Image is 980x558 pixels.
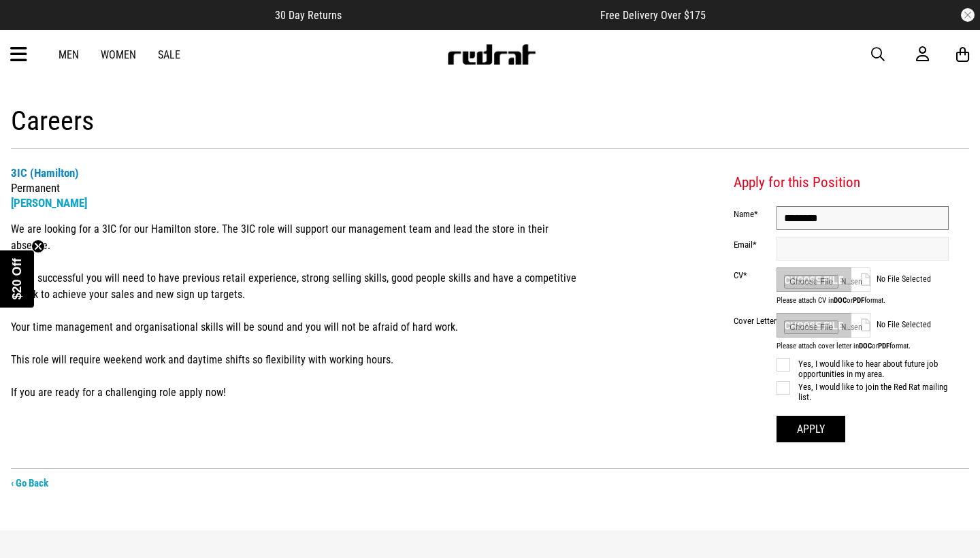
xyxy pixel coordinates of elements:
[10,258,24,299] span: $20 Off
[877,274,949,284] span: No File Selected
[59,48,79,61] a: Men
[734,209,777,219] label: Name*
[777,382,949,402] label: Yes, I would like to join the Red Rat mailing list.
[878,342,889,350] strong: PDF
[11,165,586,210] h2: Permanent
[11,477,48,489] a: ‹ Go Back
[11,221,586,401] p: We are looking for a 3IC for our Hamilton store. The 3IC role will support our management team an...
[11,166,79,180] strong: 3IC (Hamilton)
[11,105,969,149] h1: Careers
[734,316,777,326] label: Cover Letter
[31,240,45,253] button: Close teaser
[877,320,949,329] span: No File Selected
[446,44,536,65] img: Redrat logo
[734,240,777,250] label: Email*
[859,342,872,350] strong: DOC
[369,8,573,22] iframe: Customer reviews powered by Trustpilot
[777,342,949,350] span: Please attach cover letter in or format.
[734,174,949,193] h3: Apply for this Position
[11,5,52,46] button: Open LiveChat chat widget
[600,9,706,22] span: Free Delivery Over $175
[158,48,180,61] a: Sale
[777,296,949,305] span: Please attach CV in or format.
[275,9,342,22] span: 30 Day Returns
[101,48,136,61] a: Women
[11,196,87,210] a: [PERSON_NAME]
[777,359,949,379] label: Yes, I would like to hear about future job opportunities in my area.
[777,416,845,442] button: Apply
[853,296,864,305] strong: PDF
[834,296,847,305] strong: DOC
